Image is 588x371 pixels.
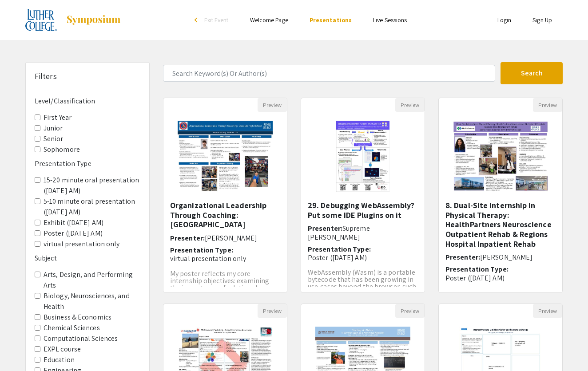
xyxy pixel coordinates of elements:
[163,98,287,293] div: Open Presentation <p>Organizational Leadership Through Coaching: Decorah High School</p>
[35,97,140,105] h6: Level/Classification
[66,15,121,25] img: Symposium by ForagerOne
[308,224,370,241] span: Supreme [PERSON_NAME]
[532,16,552,24] a: Sign Up
[44,144,80,155] label: Sophomore
[327,112,398,201] img: <p>29. Debugging WebAssembly? Put some IDE Plugins on it</p>
[44,175,140,196] label: 15-20 minute oral presentation ([DATE] AM)
[445,253,556,261] h6: Presenter:
[195,17,200,23] div: arrow_back_ios
[250,16,288,24] a: Welcome Page
[44,312,111,323] label: Business & Economics
[533,98,562,112] button: Preview
[445,201,556,249] h5: 8. Dual-Site Internship in Physical Therapy: HealthPartners Neuroscience Outpatient Rehab & Regio...
[205,233,257,243] span: [PERSON_NAME]
[308,201,418,220] h5: 29. Debugging WebAssembly? Put some IDE Plugins on it
[170,245,233,255] span: Presentation Type:
[170,201,280,229] h5: Organizational Leadership Through Coaching: [GEOGRAPHIC_DATA]
[44,269,140,291] label: Arts, Design, and Performing Arts
[44,355,75,365] label: Education
[44,123,63,134] label: Junior
[44,217,103,228] label: Exhibit ([DATE] AM)
[25,9,121,31] a: 2025 Experiential Learning Showcase
[170,254,280,263] p: virtual presentation only
[170,234,280,242] h6: Presenter:
[445,274,556,282] p: Poster ([DATE] AM)
[438,98,563,293] div: Open Presentation <p>8. Dual-Site Internship in Physical Therapy: HealthPartners Neuroscience Out...
[310,16,352,24] a: Presentations
[35,71,57,81] h5: Filters
[501,62,563,84] button: Search
[44,333,118,344] label: Computational Sciences
[25,9,57,31] img: 2025 Experiential Learning Showcase
[44,323,100,333] label: Chemical Sciences
[170,270,280,306] p: My poster reflects my core internship objectives: examining the importance of relational developm...
[44,196,140,217] label: 5-10 minute oral presentation ([DATE] AM)
[44,344,81,355] label: EXPL course
[163,65,495,82] input: Search Keyword(s) Or Author(s)
[497,16,512,24] a: Login
[301,98,425,293] div: Open Presentation <p>29. Debugging WebAssembly? Put some IDE Plugins on it</p>
[44,112,72,123] label: First Year
[308,253,418,262] p: Poster ([DATE] AM)
[445,264,509,274] span: Presentation Type:
[258,304,287,318] button: Preview
[308,245,371,254] span: Presentation Type:
[44,291,140,312] label: Biology, Neurosciences, and Health
[169,112,281,201] img: <p>Organizational Leadership Through Coaching: Decorah High School</p>
[395,304,425,318] button: Preview
[444,112,556,201] img: <p>8. Dual-Site Internship in Physical Therapy: HealthPartners Neuroscience Outpatient Rehab &amp...
[35,254,140,262] h6: Subject
[44,239,120,249] label: virtual presentation only
[395,98,425,112] button: Preview
[308,269,418,297] p: WebAssembly (Wasm) is a portable bytecode that has been growing in use-cases beyond the browser, ...
[204,16,229,24] span: Exit Event
[308,224,418,241] h6: Presenter:
[35,159,140,168] h6: Presentation Type
[373,16,407,24] a: Live Sessions
[533,304,562,318] button: Preview
[44,228,103,239] label: Poster ([DATE] AM)
[480,253,532,262] span: [PERSON_NAME]
[44,134,64,144] label: Senior
[258,98,287,112] button: Preview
